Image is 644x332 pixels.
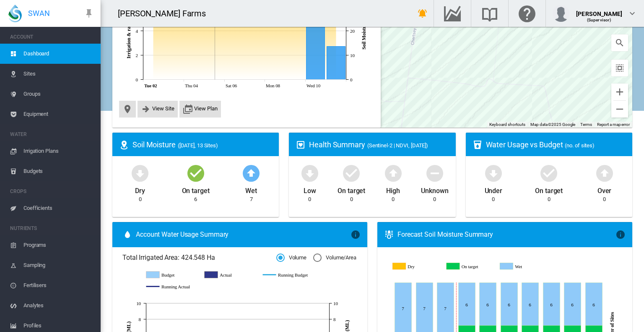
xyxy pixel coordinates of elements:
g: Wet Sep 11, 2025 6 [586,283,602,326]
div: Low [304,183,316,196]
div: Unknown [421,183,448,196]
span: CROPS [10,185,94,198]
md-icon: icon-cup-water [473,140,483,150]
span: (no. of sites) [565,142,595,149]
md-icon: icon-arrow-up-bold-circle [383,163,403,183]
button: icon-select-all [611,60,628,76]
tspan: Irrigation & rainfall (mm) [126,3,132,58]
div: Over [597,183,612,196]
tspan: 0 [136,77,138,82]
img: profile.jpg [553,5,569,22]
md-icon: icon-magnify [615,38,625,48]
g: Running Budget [263,271,313,279]
div: 0 [603,196,606,203]
span: Irrigation Plans [23,141,94,161]
button: icon-map-marker [122,104,132,114]
button: icon-calendar-multiple View Plan [183,104,218,114]
md-radio-button: Volume/Area [313,254,356,262]
tspan: Tue 02 [144,83,157,88]
div: On target [182,183,210,196]
div: 0 [350,196,353,203]
md-icon: icon-arrow-right-bold [141,104,151,114]
g: Wet Sep 06, 2025 6 [480,283,496,326]
md-icon: icon-checkbox-marked-circle [539,163,559,183]
div: 0 [139,196,142,203]
span: Fertilisers [23,275,94,295]
g: Wet Sep 05, 2025 6 [459,283,475,326]
md-icon: icon-checkbox-marked-circle [341,163,361,183]
img: SWAN-Landscape-Logo-Colour-drop.png [8,5,22,22]
span: WATER [10,128,94,141]
div: On target [338,183,365,196]
tspan: Sat 06 [226,83,237,88]
md-icon: icon-arrow-up-bold-circle [241,163,261,183]
span: Sampling [23,255,94,275]
md-radio-button: Volume [276,254,306,262]
md-icon: icon-bell-ring [418,8,428,18]
md-icon: icon-select-all [615,63,625,73]
span: (Sentinel-2 | NDVI, [DATE]) [367,142,428,149]
md-icon: icon-calendar-multiple [183,104,193,114]
div: 0 [308,196,311,203]
tspan: 8 [139,317,141,322]
span: View Plan [194,105,218,112]
span: Programs [23,235,94,255]
span: ACCOUNT [10,30,94,44]
g: Wet Sep 08, 2025 6 [522,283,539,326]
md-icon: icon-pin [84,8,94,18]
md-icon: icon-minus-circle [425,163,445,183]
tspan: 10 [136,301,141,306]
div: Wet [245,183,257,196]
md-icon: icon-information [615,230,626,240]
div: Health Summary [309,139,449,150]
div: 0 [492,196,495,203]
g: Running Actual [146,283,196,290]
div: 0 [548,196,551,203]
md-icon: icon-checkbox-marked-circle [186,163,206,183]
span: View Site [152,105,174,112]
tspan: Thu 04 [185,83,198,88]
button: Zoom out [611,101,628,118]
button: icon-bell-ring [414,5,431,22]
div: 0 [392,196,395,203]
span: Account Water Usage Summary [136,230,351,239]
md-icon: icon-water [122,230,132,240]
md-icon: icon-heart-box-outline [296,140,306,150]
tspan: 2 [136,53,138,58]
g: Wet Sep 07, 2025 6 [501,283,518,326]
button: Keyboard shortcuts [489,122,525,128]
g: Actual [205,271,254,279]
div: Water Usage vs Budget [486,139,626,150]
tspan: 0 [350,77,353,82]
md-icon: Search the knowledge base [480,8,500,18]
span: (Supervisor) [587,18,612,22]
g: On target [447,263,495,271]
span: Coefficients [23,198,94,218]
tspan: 20 [350,29,355,34]
span: NUTRIENTS [10,222,94,235]
tspan: 8 [333,317,336,322]
span: ([DATE], 13 Sites) [178,142,218,149]
tspan: 4 [136,29,138,34]
span: Map data ©2025 Google [530,122,575,127]
div: Forecast Soil Moisture Summary [397,230,615,239]
span: SWAN [28,8,50,18]
div: 0 [433,196,436,203]
span: Groups [23,84,94,104]
md-icon: icon-arrow-down-bold-circle [483,163,504,183]
md-icon: icon-chevron-down [627,8,637,18]
tspan: Wed 10 [306,83,321,88]
div: 7 [250,196,253,203]
md-icon: Go to the Data Hub [442,8,462,18]
span: Dashboard [23,44,94,64]
g: Budget [146,271,196,279]
div: Dry [135,183,145,196]
div: Under [485,183,503,196]
g: Wet [501,263,549,271]
tspan: Soil Moisture (%) [361,12,367,50]
md-icon: icon-map-marker-radius [119,140,129,150]
md-icon: icon-arrow-down-bold-circle [300,163,320,183]
span: Total Irrigated Area: 424.548 Ha [122,253,276,262]
a: Terms [580,122,592,127]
